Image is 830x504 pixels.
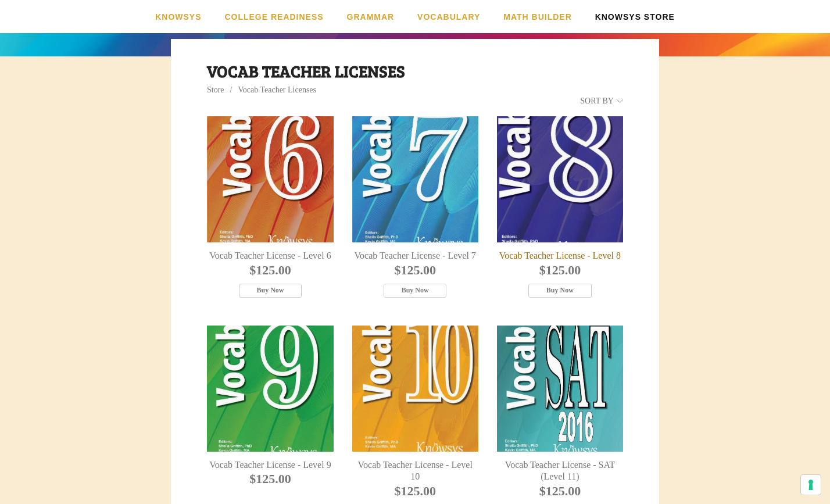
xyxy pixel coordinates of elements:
[497,116,623,242] a: Vocab Teacher License - Level 8
[207,471,333,488] div: $125.00
[207,60,623,81] h1: Vocab Teacher Licenses
[224,85,238,94] span: /
[207,262,333,279] div: $125.00
[497,250,623,262] a: Vocab Teacher License - Level 8
[352,326,478,452] a: Vocab Teacher License - Level 10
[352,483,478,500] div: $125.00
[801,475,821,495] button: Your consent preferences for tracking technologies
[497,262,623,279] div: $125.00
[402,286,429,295] span: Buy Now
[239,284,302,298] button: Buy Now
[528,284,592,298] button: Buy Now
[546,286,574,295] span: Buy Now
[207,116,333,242] a: Vocab Teacher License - Level 6
[352,262,478,279] div: $125.00
[352,459,478,484] a: Vocab Teacher License - Level 10
[207,326,333,452] a: Vocab Teacher License - Level 9
[497,483,623,500] div: $125.00
[207,84,623,96] div: Breadcrumbs
[497,326,623,452] a: Vocab Teacher License - SAT (Level 11)
[207,459,333,471] a: Vocab Teacher License - Level 9
[207,85,224,94] a: Store
[256,286,284,295] span: Buy Now
[352,250,478,262] a: Vocab Teacher License - Level 7
[384,284,447,298] button: Buy Now
[238,85,316,94] a: Vocab Teacher Licenses
[352,116,478,242] a: Vocab Teacher License - Level 7
[497,459,623,484] a: Vocab Teacher License - SAT (Level 11)
[207,250,333,262] a: Vocab Teacher License - Level 6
